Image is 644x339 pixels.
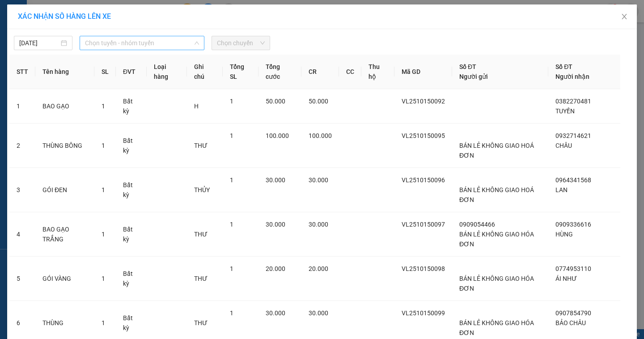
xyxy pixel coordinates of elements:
[116,124,147,168] td: Bất kỳ
[35,168,94,212] td: GÓI ĐEN
[402,221,445,228] span: VL2510150097
[555,319,586,326] span: BẢO CHÂU
[230,221,233,228] span: 1
[35,89,94,124] td: BAO GẠO
[116,89,147,124] td: Bất kỳ
[459,186,534,203] span: BÁN LẺ KHÔNG GIAO HOÁ ĐƠN
[402,309,445,317] span: VL2510150099
[194,103,199,110] span: H
[402,265,445,272] span: VL2510150098
[18,12,111,21] span: XÁC NHẬN SỐ HÀNG LÊN XE
[555,265,591,272] span: 0774953110
[459,275,534,292] span: BÁN LẺ KHÔNG GIAO HÓA ĐƠN
[9,89,35,124] td: 1
[266,221,285,228] span: 30.000
[555,142,572,149] span: CHÂU
[555,309,591,317] span: 0907854790
[309,98,328,105] span: 50.000
[194,186,210,193] span: THỦY
[361,55,394,89] th: Thu hộ
[102,103,105,110] span: 1
[116,212,147,257] td: Bất kỳ
[9,257,35,301] td: 5
[402,98,445,105] span: VL2510150092
[402,176,445,184] span: VL2510150096
[555,107,575,115] span: TUYỀN
[230,309,233,317] span: 1
[402,132,445,139] span: VL2510150095
[230,176,233,184] span: 1
[102,275,105,282] span: 1
[266,132,289,139] span: 100.000
[217,36,265,50] span: Chọn chuyến
[35,124,94,168] td: THÙNG BÔNG
[102,319,105,326] span: 1
[459,63,476,70] span: Số ĐT
[230,98,233,105] span: 1
[612,4,637,30] button: Close
[459,142,534,159] span: BÁN LẺ KHÔNG GIAO HOÁ ĐƠN
[35,257,94,301] td: GÓI VÀNG
[459,231,534,248] span: BÁN LẺ KHÔNG GIAO HÓA ĐƠN
[459,73,488,80] span: Người gửi
[621,13,628,20] span: close
[194,319,208,326] span: THƯ
[459,319,534,336] span: BÁN LẺ KHÔNG GIAO HÓA ĐƠN
[230,132,233,139] span: 1
[19,38,59,48] input: 15/10/2025
[230,265,233,272] span: 1
[309,132,332,139] span: 100.000
[116,257,147,301] td: Bất kỳ
[266,265,285,272] span: 20.000
[266,98,285,105] span: 50.000
[35,212,94,257] td: BAO GẠO TRẮNG
[555,275,577,282] span: ÁI NHƯ
[102,186,105,193] span: 1
[194,275,208,282] span: THƯ
[194,142,208,149] span: THƯ
[102,231,105,238] span: 1
[394,55,452,89] th: Mã GD
[116,168,147,212] td: Bất kỳ
[9,168,35,212] td: 3
[9,55,35,89] th: STT
[116,55,147,89] th: ĐVT
[555,73,589,80] span: Người nhận
[555,221,591,228] span: 0909336616
[223,55,258,89] th: Tổng SL
[339,55,361,89] th: CC
[309,265,328,272] span: 20.000
[309,176,328,184] span: 30.000
[102,142,105,149] span: 1
[555,132,591,139] span: 0932714621
[9,212,35,257] td: 4
[555,186,568,193] span: LAN
[301,55,339,89] th: CR
[258,55,302,89] th: Tổng cước
[459,221,495,228] span: 0909054466
[194,231,208,238] span: THƯ
[187,55,223,89] th: Ghi chú
[35,55,94,89] th: Tên hàng
[147,55,187,89] th: Loại hàng
[266,176,285,184] span: 30.000
[555,231,573,238] span: HÙNG
[85,36,199,50] span: Chọn tuyến - nhóm tuyến
[309,309,328,317] span: 30.000
[555,63,572,70] span: Số ĐT
[9,124,35,168] td: 2
[555,176,591,184] span: 0964341568
[266,309,285,317] span: 30.000
[194,40,199,46] span: down
[94,55,116,89] th: SL
[309,221,328,228] span: 30.000
[555,98,591,105] span: 0382270481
